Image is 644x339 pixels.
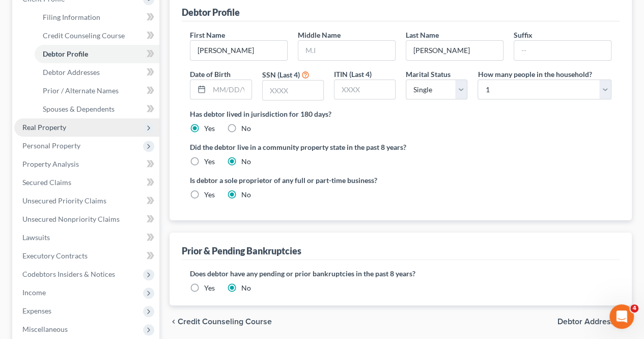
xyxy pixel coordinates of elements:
label: No [241,190,251,200]
span: Real Property [22,123,66,132]
label: No [241,123,251,134]
a: Prior / Alternate Names [35,82,159,100]
label: First Name [190,30,225,40]
span: Unsecured Nonpriority Claims [22,215,120,223]
label: Yes [204,157,215,167]
iframe: Intercom live chat [609,304,634,329]
label: SSN (Last 4) [262,69,300,80]
label: Marital Status [406,69,451,80]
input: -- [190,41,287,60]
span: Lawsuits [22,233,50,242]
span: Credit Counseling Course [43,31,125,40]
span: Prior / Alternate Names [43,86,119,95]
span: Executory Contracts [22,251,88,260]
a: Executory Contracts [14,247,159,265]
span: Debtor Addresses [557,318,624,326]
span: Unsecured Priority Claims [22,196,106,205]
label: Does debtor have any pending or prior bankruptcies in the past 8 years? [190,268,611,279]
span: Personal Property [22,141,80,150]
a: Unsecured Nonpriority Claims [14,210,159,228]
label: Last Name [406,30,439,40]
i: chevron_left [170,318,178,326]
span: 4 [630,304,638,312]
input: M.I [298,41,395,60]
a: Property Analysis [14,155,159,173]
span: Debtor Addresses [43,68,100,76]
span: Expenses [22,306,51,315]
label: Has debtor lived in jurisdiction for 180 days? [190,109,611,119]
span: Credit Counseling Course [178,318,272,326]
label: Yes [204,190,215,200]
a: Debtor Profile [35,45,159,63]
span: Filing Information [43,13,100,21]
input: -- [406,41,503,60]
label: No [241,283,251,293]
label: Yes [204,123,215,134]
a: Credit Counseling Course [35,27,159,45]
input: MM/DD/YYYY [209,80,251,99]
input: -- [514,41,611,60]
span: Spouses & Dependents [43,105,115,113]
label: Is debtor a sole proprietor of any full or part-time business? [190,175,396,186]
label: Suffix [514,30,533,40]
a: Secured Claims [14,173,159,192]
input: XXXX [263,81,323,100]
a: Spouses & Dependents [35,100,159,118]
span: Codebtors Insiders & Notices [22,270,115,278]
span: Property Analysis [22,160,79,168]
label: No [241,157,251,167]
div: Prior & Pending Bankruptcies [182,245,301,257]
label: Date of Birth [190,69,231,80]
span: Secured Claims [22,178,71,187]
span: Miscellaneous [22,325,68,333]
span: Income [22,288,46,297]
div: Debtor Profile [182,6,240,18]
input: XXXX [334,80,395,99]
label: ITIN (Last 4) [334,69,372,80]
a: Debtor Addresses [35,63,159,82]
a: Filing Information [35,8,159,27]
button: chevron_left Credit Counseling Course [170,318,272,326]
label: How many people in the household? [478,69,592,80]
span: Debtor Profile [43,49,88,58]
label: Did the debtor live in a community property state in the past 8 years? [190,142,611,152]
label: Middle Name [298,30,341,40]
label: Yes [204,283,215,293]
a: Unsecured Priority Claims [14,192,159,210]
button: Debtor Addresses chevron_right [557,318,632,326]
a: Lawsuits [14,228,159,247]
